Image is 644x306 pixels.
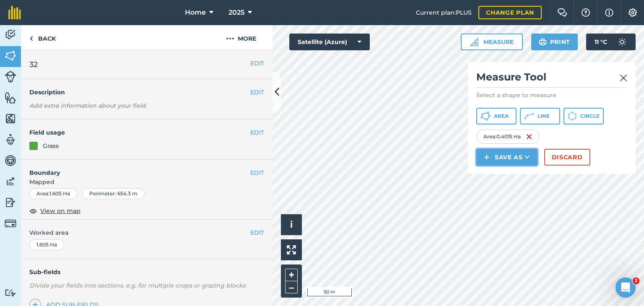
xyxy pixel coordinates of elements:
h4: Boundary [21,160,250,177]
button: Area [476,108,517,124]
button: Print [531,34,578,50]
span: Home [185,8,206,18]
div: Area : 0.4015 Ha [476,130,540,144]
img: svg+xml;base64,PHN2ZyB4bWxucz0iaHR0cDovL3d3dy53My5vcmcvMjAwMC9zdmciIHdpZHRoPSI5IiBoZWlnaHQ9IjI0Ii... [29,34,33,44]
button: EDIT [250,59,264,68]
h4: Sub-fields [21,267,273,277]
button: 11 °C [586,34,636,50]
button: More [210,25,273,50]
img: svg+xml;base64,PHN2ZyB4bWxucz0iaHR0cDovL3d3dy53My5vcmcvMjAwMC9zdmciIHdpZHRoPSI1NiIgaGVpZ2h0PSI2MC... [5,91,16,104]
div: Area : 1.605 Ha [29,188,77,199]
button: EDIT [250,88,264,97]
img: svg+xml;base64,PD94bWwgdmVyc2lvbj0iMS4wIiBlbmNvZGluZz0idXRmLTgiPz4KPCEtLSBHZW5lcmF0b3I6IEFkb2JlIE... [5,71,16,83]
em: Add extra information about your field [29,102,146,109]
button: i [281,214,302,235]
span: 32 [29,59,38,70]
img: svg+xml;base64,PD94bWwgdmVyc2lvbj0iMS4wIiBlbmNvZGluZz0idXRmLTgiPz4KPCEtLSBHZW5lcmF0b3I6IEFkb2JlIE... [5,196,16,209]
h2: Measure Tool [476,70,627,88]
button: Discard [544,149,590,166]
span: Circle [580,113,600,119]
img: Two speech bubbles overlapping with the left bubble in the forefront [557,8,567,17]
img: svg+xml;base64,PHN2ZyB4bWxucz0iaHR0cDovL3d3dy53My5vcmcvMjAwMC9zdmciIHdpZHRoPSIxNCIgaGVpZ2h0PSIyNC... [484,152,490,162]
img: svg+xml;base64,PHN2ZyB4bWxucz0iaHR0cDovL3d3dy53My5vcmcvMjAwMC9zdmciIHdpZHRoPSIxNyIgaGVpZ2h0PSIxNy... [605,8,613,18]
img: svg+xml;base64,PD94bWwgdmVyc2lvbj0iMS4wIiBlbmNvZGluZz0idXRmLTgiPz4KPCEtLSBHZW5lcmF0b3I6IEFkb2JlIE... [5,154,16,167]
img: A cog icon [628,8,638,17]
button: Measure [461,34,523,50]
img: svg+xml;base64,PD94bWwgdmVyc2lvbj0iMS4wIiBlbmNvZGluZz0idXRmLTgiPz4KPCEtLSBHZW5lcmF0b3I6IEFkb2JlIE... [5,289,16,297]
span: Worked area [29,228,264,237]
span: Mapped [21,177,273,187]
span: View on map [40,206,80,215]
h4: Description [29,88,264,97]
span: 2 [633,277,639,284]
button: + [285,269,298,281]
iframe: Intercom live chat [615,277,636,298]
button: – [285,281,298,293]
img: svg+xml;base64,PHN2ZyB4bWxucz0iaHR0cDovL3d3dy53My5vcmcvMjAwMC9zdmciIHdpZHRoPSI1NiIgaGVpZ2h0PSI2MC... [5,112,16,125]
div: 1.605 Ha [29,239,64,250]
img: Ruler icon [470,38,478,46]
span: 11 ° C [595,34,607,50]
img: svg+xml;base64,PHN2ZyB4bWxucz0iaHR0cDovL3d3dy53My5vcmcvMjAwMC9zdmciIHdpZHRoPSIyMCIgaGVpZ2h0PSIyNC... [226,34,234,44]
div: Grass [43,141,59,150]
img: svg+xml;base64,PD94bWwgdmVyc2lvbj0iMS4wIiBlbmNvZGluZz0idXRmLTgiPz4KPCEtLSBHZW5lcmF0b3I6IEFkb2JlIE... [5,133,16,146]
span: Current plan : PLUS [416,8,472,17]
em: Divide your fields into sections, e.g. for multiple crops or grazing blocks [29,282,246,289]
img: svg+xml;base64,PHN2ZyB4bWxucz0iaHR0cDovL3d3dy53My5vcmcvMjAwMC9zdmciIHdpZHRoPSIxOSIgaGVpZ2h0PSIyNC... [539,37,547,47]
button: EDIT [250,168,264,177]
span: Area [494,113,509,119]
button: Save as [476,149,538,166]
img: svg+xml;base64,PD94bWwgdmVyc2lvbj0iMS4wIiBlbmNvZGluZz0idXRmLTgiPz4KPCEtLSBHZW5lcmF0b3I6IEFkb2JlIE... [5,175,16,188]
button: Satellite (Azure) [289,34,370,50]
button: EDIT [250,128,264,137]
h4: Field usage [29,128,250,137]
p: Select a shape to measure [476,91,627,99]
img: svg+xml;base64,PHN2ZyB4bWxucz0iaHR0cDovL3d3dy53My5vcmcvMjAwMC9zdmciIHdpZHRoPSIxNiIgaGVpZ2h0PSIyNC... [526,132,532,142]
img: svg+xml;base64,PD94bWwgdmVyc2lvbj0iMS4wIiBlbmNvZGluZz0idXRmLTgiPz4KPCEtLSBHZW5lcmF0b3I6IEFkb2JlIE... [5,218,16,229]
button: Line [520,108,560,124]
button: Circle [563,108,604,124]
button: View on map [29,206,80,216]
span: i [290,219,293,230]
img: A question mark icon [581,8,591,17]
span: Line [538,113,550,119]
img: svg+xml;base64,PD94bWwgdmVyc2lvbj0iMS4wIiBlbmNvZGluZz0idXRmLTgiPz4KPCEtLSBHZW5lcmF0b3I6IEFkb2JlIE... [614,34,631,50]
img: fieldmargin Logo [8,6,21,19]
img: svg+xml;base64,PHN2ZyB4bWxucz0iaHR0cDovL3d3dy53My5vcmcvMjAwMC9zdmciIHdpZHRoPSI1NiIgaGVpZ2h0PSI2MC... [5,49,16,62]
img: svg+xml;base64,PHN2ZyB4bWxucz0iaHR0cDovL3d3dy53My5vcmcvMjAwMC9zdmciIHdpZHRoPSIyMiIgaGVpZ2h0PSIzMC... [620,73,627,83]
a: Back [21,25,64,50]
img: Four arrows, one pointing top left, one top right, one bottom right and the last bottom left [287,245,296,254]
img: svg+xml;base64,PD94bWwgdmVyc2lvbj0iMS4wIiBlbmNvZGluZz0idXRmLTgiPz4KPCEtLSBHZW5lcmF0b3I6IEFkb2JlIE... [5,29,16,41]
button: EDIT [250,228,264,237]
a: Change plan [478,6,542,19]
img: svg+xml;base64,PHN2ZyB4bWxucz0iaHR0cDovL3d3dy53My5vcmcvMjAwMC9zdmciIHdpZHRoPSIxOCIgaGVpZ2h0PSIyNC... [29,206,37,216]
span: 2025 [229,8,244,18]
div: Perimeter : 654.3 m [82,188,145,199]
